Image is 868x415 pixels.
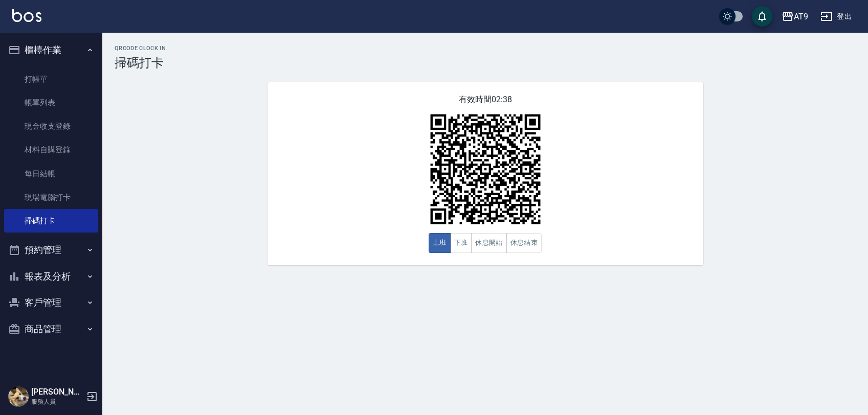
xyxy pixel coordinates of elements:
button: save [752,6,772,27]
p: 服務人員 [31,397,83,406]
button: 登出 [816,7,856,26]
button: 商品管理 [4,316,98,342]
img: Logo [12,9,41,22]
div: 有效時間 02:38 [268,82,703,265]
img: Person [8,386,29,407]
button: 櫃檯作業 [4,37,98,63]
a: 掃碼打卡 [4,209,98,233]
button: 上班 [429,233,451,253]
h3: 掃碼打卡 [115,56,856,70]
h5: [PERSON_NAME] [31,387,83,397]
button: 客戶管理 [4,289,98,316]
button: 預約管理 [4,237,98,263]
button: 休息開始 [471,233,507,253]
a: 帳單列表 [4,91,98,114]
div: AT9 [794,10,808,23]
a: 現場電腦打卡 [4,186,98,209]
a: 材料自購登錄 [4,138,98,162]
a: 現金收支登錄 [4,114,98,138]
button: 休息結束 [506,233,542,253]
a: 每日結帳 [4,162,98,186]
button: AT9 [777,6,812,27]
h2: QRcode Clock In [115,45,856,52]
button: 下班 [450,233,472,253]
a: 打帳單 [4,67,98,91]
button: 報表及分析 [4,263,98,290]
